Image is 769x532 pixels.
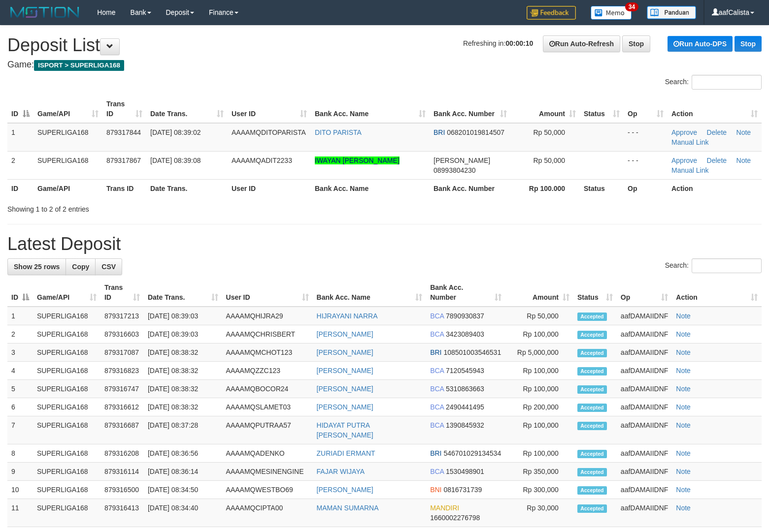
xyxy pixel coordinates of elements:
[505,344,573,362] td: Rp 5,000,000
[144,325,222,344] td: [DATE] 08:39:03
[577,504,607,513] span: Accepted
[7,416,33,444] td: 7
[101,263,116,271] span: CSV
[222,499,313,527] td: AAAAMQCIPTA00
[7,123,33,152] td: 1
[228,95,311,123] th: User ID: activate to sort column ascending
[446,367,484,375] span: Copy 7120545943 to clipboard
[106,128,141,136] span: 879317844
[232,156,292,164] span: AAAAMQADIT2233
[543,35,620,52] a: Run Auto-Refresh
[573,279,617,307] th: Status: activate to sort column ascending
[7,60,762,70] h4: Game:
[430,330,444,338] span: BCA
[676,312,691,320] a: Note
[434,156,490,164] span: [PERSON_NAME]
[106,156,141,164] span: 879317867
[100,398,144,416] td: 879316612
[625,2,638,11] span: 34
[505,416,573,444] td: Rp 100,000
[676,486,691,494] a: Note
[617,499,672,527] td: aafDAMAIIDNF
[7,200,313,214] div: Showing 1 to 2 of 2 entries
[617,463,672,481] td: aafDAMAIIDNF
[577,331,607,339] span: Accepted
[33,463,100,481] td: SUPERLIGA168
[676,468,691,475] a: Note
[671,138,709,146] a: Manual Link
[426,279,505,307] th: Bank Acc. Number: activate to sort column ascending
[33,151,102,179] td: SUPERLIGA168
[580,95,624,123] th: Status: activate to sort column ascending
[33,481,100,499] td: SUPERLIGA168
[624,151,668,179] td: - - -
[144,416,222,444] td: [DATE] 08:37:28
[735,36,762,52] a: Stop
[7,234,762,254] h1: Latest Deposit
[144,444,222,463] td: [DATE] 08:36:56
[7,5,82,20] img: MOTION_logo.png
[144,398,222,416] td: [DATE] 08:38:32
[33,398,100,416] td: SUPERLIGA168
[665,258,762,273] label: Search:
[577,404,607,412] span: Accepted
[33,380,100,398] td: SUPERLIGA168
[7,444,33,463] td: 8
[7,258,66,275] a: Show 25 rows
[430,312,444,320] span: BCA
[7,151,33,179] td: 2
[505,279,573,307] th: Amount: activate to sort column ascending
[692,258,762,273] input: Search:
[527,6,576,20] img: Feedback.jpg
[430,403,444,411] span: BCA
[505,481,573,499] td: Rp 300,000
[736,156,751,164] a: Note
[144,499,222,527] td: [DATE] 08:34:40
[430,385,444,393] span: BCA
[33,416,100,444] td: SUPERLIGA168
[102,95,146,123] th: Trans ID: activate to sort column ascending
[692,75,762,90] input: Search:
[676,421,691,429] a: Note
[102,179,146,197] th: Trans ID
[100,463,144,481] td: 879316114
[33,499,100,527] td: SUPERLIGA168
[311,95,430,123] th: Bank Acc. Name: activate to sort column ascending
[317,504,379,512] a: MAMAN SUMARNA
[533,128,565,136] span: Rp 50,000
[144,380,222,398] td: [DATE] 08:38:32
[676,367,691,375] a: Note
[7,307,33,325] td: 1
[617,362,672,380] td: aafDAMAIIDNF
[317,385,373,393] a: [PERSON_NAME]
[577,385,607,394] span: Accepted
[671,166,709,174] a: Manual Link
[150,156,201,164] span: [DATE] 08:39:08
[33,362,100,380] td: SUPERLIGA168
[317,421,373,439] a: HIDAYAT PUTRA [PERSON_NAME]
[577,313,607,321] span: Accepted
[624,179,668,197] th: Op
[676,330,691,338] a: Note
[7,481,33,499] td: 10
[577,486,607,495] span: Accepted
[222,380,313,398] td: AAAAMQBOCOR24
[617,279,672,307] th: Op: activate to sort column ascending
[463,39,533,47] span: Refreshing in:
[505,499,573,527] td: Rp 30,000
[647,6,696,19] img: panduan.png
[7,325,33,344] td: 2
[505,362,573,380] td: Rp 100,000
[617,481,672,499] td: aafDAMAIIDNF
[736,128,751,136] a: Note
[222,344,313,362] td: AAAAMQMCHOT123
[33,179,102,197] th: Game/API
[144,463,222,481] td: [DATE] 08:36:14
[672,279,762,307] th: Action: activate to sort column ascending
[668,179,762,197] th: Action
[505,380,573,398] td: Rp 100,000
[505,325,573,344] td: Rp 100,000
[446,421,484,429] span: Copy 1390845932 to clipboard
[505,444,573,463] td: Rp 100,000
[447,128,504,136] span: Copy 068201019814507 to clipboard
